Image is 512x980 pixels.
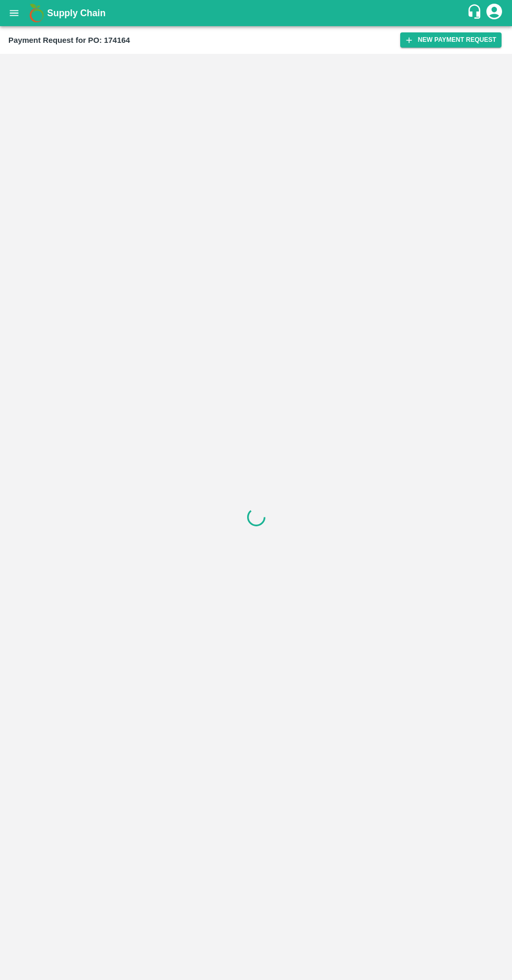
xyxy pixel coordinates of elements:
[26,3,47,24] img: logo
[400,32,502,48] button: New Payment Request
[47,8,106,18] b: Supply Chain
[467,4,485,22] div: customer-support
[485,2,504,24] div: account of current user
[8,36,130,44] b: Payment Request for PO: 174164
[47,6,467,20] a: Supply Chain
[2,1,26,25] button: open drawer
